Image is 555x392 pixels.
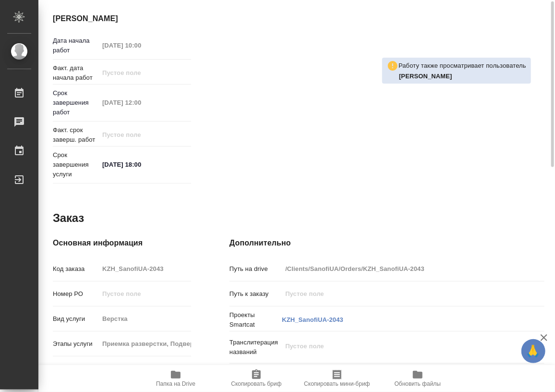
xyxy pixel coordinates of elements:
p: Факт. дата начала работ [53,63,99,83]
h4: [PERSON_NAME] [53,13,191,24]
input: Пустое поле [99,262,191,276]
button: Обновить файлы [377,365,458,392]
button: Папка на Drive [135,365,216,392]
p: Работу также просматривает пользователь [398,61,526,71]
input: Пустое поле [99,287,191,301]
p: Срок завершения услуги [53,150,99,179]
input: Пустое поле [99,66,183,80]
b: [PERSON_NAME] [399,73,452,80]
p: Номер РО [53,289,99,299]
input: Пустое поле [282,287,518,301]
p: Срок завершения работ [53,88,99,117]
p: Дата начала работ [53,36,99,55]
p: Транслитерация названий [229,338,282,357]
p: Этапы услуги [53,339,99,349]
input: ✎ Введи что-нибудь [99,158,183,171]
input: Пустое поле [99,312,191,326]
p: Вид услуги [53,314,99,324]
span: Папка на Drive [156,380,195,387]
input: Пустое поле [99,96,183,110]
p: Путь к заказу [229,289,282,299]
h4: Дополнительно [229,237,544,249]
button: Скопировать мини-бриф [297,365,377,392]
span: 🙏 [525,341,542,361]
span: Скопировать бриф [231,380,281,387]
button: 🙏 [521,339,545,363]
span: Обновить файлы [395,380,441,387]
input: Пустое поле [99,128,183,142]
p: Код заказа [53,264,99,274]
h2: Заказ [53,210,84,226]
input: Пустое поле [282,262,518,276]
p: Путь на drive [229,264,282,274]
input: Пустое поле [99,38,183,52]
p: Факт. срок заверш. работ [53,125,99,145]
span: Скопировать мини-бриф [304,380,370,387]
button: Скопировать бриф [216,365,297,392]
p: Васильева Ольга [399,72,526,81]
h4: Основная информация [53,237,191,249]
input: Пустое поле [99,337,191,351]
p: Проекты Smartcat [229,310,282,330]
a: KZH_SanofiUA-2043 [282,316,343,323]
